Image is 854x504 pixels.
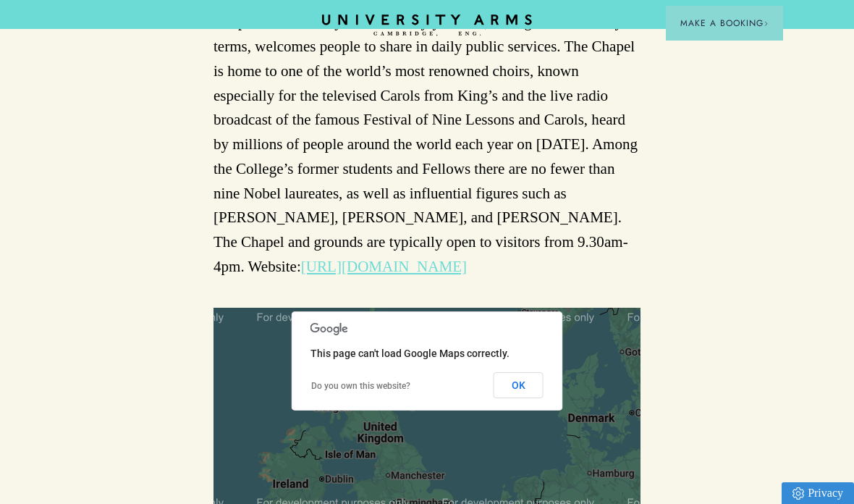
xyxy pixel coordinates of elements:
[764,21,769,26] img: Arrow icon
[792,487,804,500] img: Privacy
[310,348,510,359] span: This page can't load Google Maps correctly.
[301,258,467,275] a: [URL][DOMAIN_NAME]
[680,17,769,30] span: Make a Booking
[782,482,854,504] a: Privacy
[666,6,783,41] button: Make a BookingArrow icon
[322,14,532,37] a: Home
[311,381,410,391] a: Do you own this website?
[494,372,544,398] button: OK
